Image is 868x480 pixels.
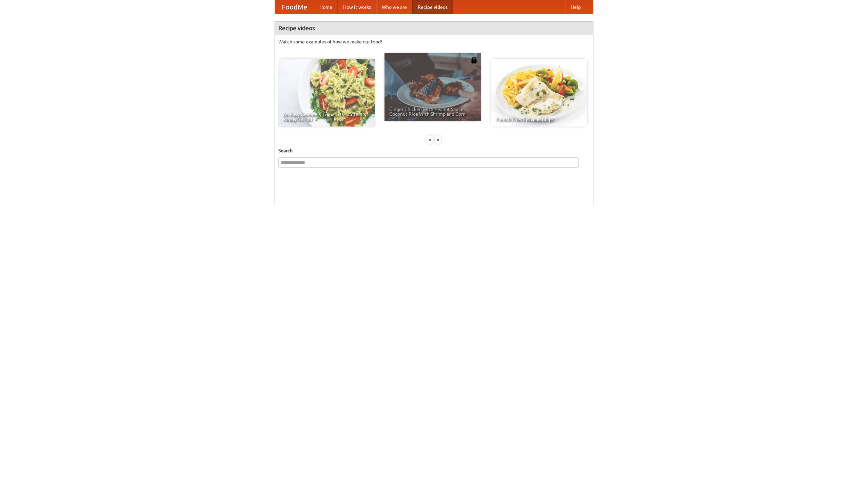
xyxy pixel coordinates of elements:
[278,38,590,45] p: Watch some examples of how we make our food!
[275,21,593,35] h4: Recipe videos
[278,147,590,154] h5: Search
[283,112,370,122] span: An Easy, Summery Tomato Pasta That's Ready for Fall
[278,59,375,127] a: An Easy, Summery Tomato Pasta That's Ready for Fall
[376,0,412,14] a: Who we are
[412,0,453,14] a: Recipe videos
[435,135,441,144] div: »
[314,0,338,14] a: Home
[427,135,433,144] div: «
[275,0,314,14] a: FoodMe
[491,59,587,127] a: French Fries Fish and Chips
[471,57,477,63] img: 483408.png
[338,0,376,14] a: How it works
[496,117,583,122] span: French Fries Fish and Chips
[565,0,586,14] a: Help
